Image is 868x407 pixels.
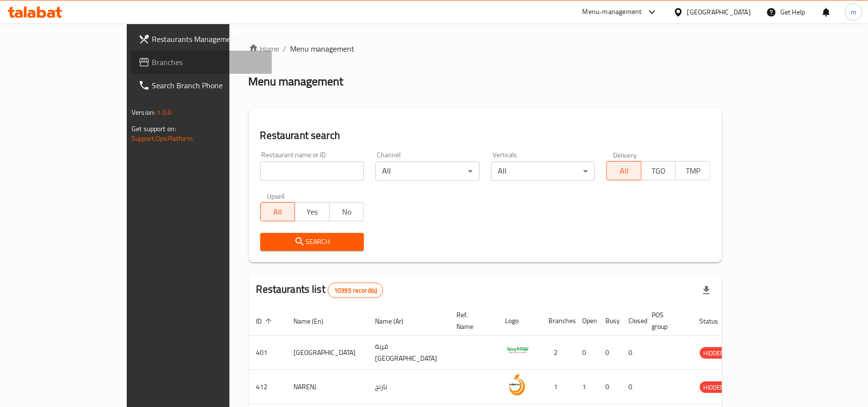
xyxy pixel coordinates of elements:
[606,161,641,180] button: All
[491,162,595,181] div: All
[294,315,336,327] span: Name (En)
[506,339,530,363] img: Spicy Village
[598,306,621,336] th: Busy
[506,373,530,397] img: NARENJ
[131,51,272,74] a: Branches
[286,336,368,370] td: [GEOGRAPHIC_DATA]
[641,161,676,180] button: TGO
[152,33,264,45] span: Restaurants Management
[291,43,355,54] span: Menu management
[375,315,416,327] span: Name (Ar)
[541,336,575,370] td: 2
[575,306,598,336] th: Open
[375,162,480,181] div: All
[157,106,172,119] span: 1.0.0
[621,336,644,370] td: 0
[583,6,642,18] div: Menu-management
[700,347,729,359] div: HIDDEN
[260,233,364,251] button: Search
[329,202,364,221] button: No
[575,370,598,404] td: 1
[249,43,722,54] nav: breadcrumb
[132,122,176,135] span: Get support on:
[851,7,856,17] span: m
[611,164,638,178] span: All
[541,370,575,404] td: 1
[680,164,707,178] span: TMP
[368,370,449,404] td: نارنج
[260,128,710,143] h2: Restaurant search
[132,106,155,119] span: Version:
[621,306,644,336] th: Closed
[700,382,729,393] span: HIDDEN
[541,306,575,336] th: Branches
[268,236,357,248] span: Search
[695,279,718,302] div: Export file
[700,315,731,327] span: Status
[575,336,598,370] td: 0
[249,74,344,89] h2: Menu management
[152,56,264,68] span: Branches
[283,43,287,54] li: /
[256,315,275,327] span: ID
[131,27,272,51] a: Restaurants Management
[645,164,672,178] span: TGO
[256,282,384,298] h2: Restaurants list
[613,151,637,158] label: Delivery
[294,202,330,221] button: Yes
[498,306,541,336] th: Logo
[260,162,364,181] input: Search for restaurant name or ID..
[299,205,326,219] span: Yes
[598,370,621,404] td: 0
[598,336,621,370] td: 0
[328,283,383,298] div: Total records count
[328,286,383,295] span: 10395 record(s)
[152,80,264,91] span: Search Branch Phone
[652,309,681,332] span: POS group
[131,74,272,97] a: Search Branch Phone
[334,205,361,219] span: No
[368,336,449,370] td: قرية [GEOGRAPHIC_DATA]
[286,370,368,404] td: NARENJ
[267,192,285,199] label: Upsell
[687,7,751,17] div: [GEOGRAPHIC_DATA]
[265,205,292,219] span: All
[457,309,486,332] span: Ref. Name
[700,348,729,359] span: HIDDEN
[675,161,710,180] button: TMP
[132,132,193,145] a: Support.OpsPlatform
[260,202,295,221] button: All
[621,370,644,404] td: 0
